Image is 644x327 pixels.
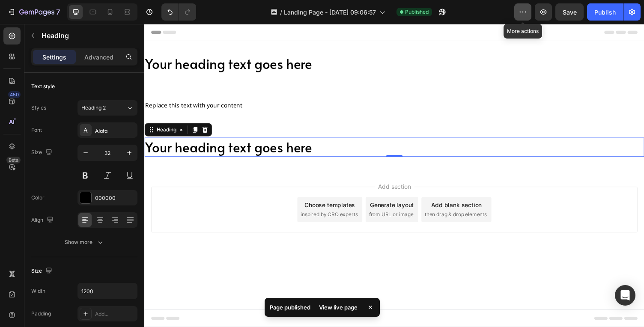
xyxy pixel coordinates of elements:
p: Page published [270,303,310,312]
div: Styles [31,104,46,112]
button: Show more [31,235,137,250]
div: 000000 [95,194,135,202]
span: Landing Page - [DATE] 09:06:57 [284,8,376,17]
div: Show more [65,238,104,247]
div: Publish [594,8,616,17]
div: Generate layout [232,181,277,190]
span: then drag & drop elements [288,192,352,200]
div: Beta [6,157,21,163]
button: Save [555,3,584,21]
div: Padding [31,310,51,318]
button: 7 [3,3,64,21]
div: Open Intercom Messenger [615,285,635,306]
span: Add section [237,163,277,172]
div: Width [31,287,45,295]
div: View live page [314,301,363,313]
span: Save [563,9,577,16]
button: Heading 2 [78,100,137,116]
button: Publish [587,3,623,21]
div: Add blank section [295,181,347,190]
div: Alata [95,127,135,134]
iframe: Design area [144,24,644,327]
div: 450 [8,91,21,98]
div: Align [31,214,55,226]
div: Choose templates [165,181,217,190]
span: Published [405,8,429,16]
div: Text style [31,83,55,90]
div: Size [31,265,54,277]
input: Auto [78,283,137,299]
p: Settings [42,53,66,62]
p: Heading [42,30,134,41]
span: inspired by CRO experts [161,192,219,200]
div: Size [31,147,54,158]
div: Add... [95,310,135,318]
span: from URL or image [231,192,277,200]
div: Undo/Redo [161,3,196,21]
span: / [280,8,282,17]
p: 7 [56,7,60,17]
span: Heading 2 [81,104,106,112]
div: Font [31,126,42,134]
p: Advanced [84,53,113,62]
div: Color [31,194,45,202]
